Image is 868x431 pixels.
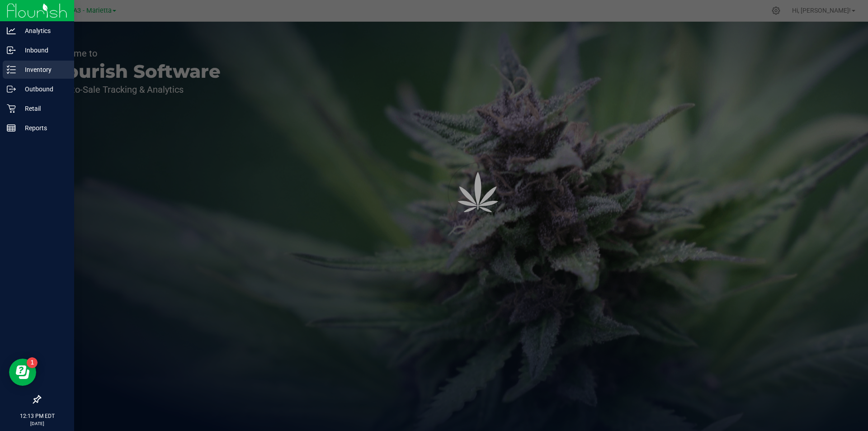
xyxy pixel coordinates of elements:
[16,64,70,75] p: Inventory
[4,412,70,420] p: 12:13 PM EDT
[16,123,70,133] p: Reports
[16,84,70,95] p: Outbound
[16,25,70,36] p: Analytics
[7,26,16,35] inline-svg: Analytics
[16,45,70,56] p: Inbound
[27,357,38,368] iframe: Resource center unread badge
[7,104,16,113] inline-svg: Retail
[16,103,70,114] p: Retail
[9,359,36,386] iframe: Resource center
[7,123,16,133] inline-svg: Reports
[7,46,16,55] inline-svg: Inbound
[7,85,16,94] inline-svg: Outbound
[7,65,16,74] inline-svg: Inventory
[4,420,70,427] p: [DATE]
